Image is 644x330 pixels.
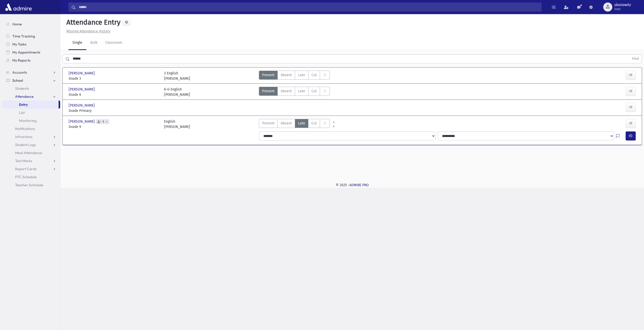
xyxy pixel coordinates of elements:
[12,58,30,63] span: My Reports
[164,71,190,81] div: 3 English [PERSON_NAME]
[281,88,292,94] span: Absent
[281,72,292,78] span: Absent
[68,182,636,188] div: © 2025 -
[69,87,96,92] span: [PERSON_NAME]
[298,72,305,78] span: Late
[15,183,43,187] span: Teacher Schedule
[298,88,305,94] span: Late
[69,103,96,108] span: [PERSON_NAME]
[349,183,369,187] a: ADMIRE PRO
[259,119,330,129] div: AttTypes
[2,84,60,92] a: Students
[2,32,60,40] a: Time Tracking
[15,143,36,147] span: Student Logs
[69,108,159,113] span: Grade Primary
[614,3,631,7] span: skoslowitz
[311,88,317,94] span: Cut
[12,34,35,38] span: Time Tracking
[2,101,59,109] a: Entry
[2,40,60,48] a: My Tasks
[15,94,34,99] span: Attendance
[68,36,86,50] a: Single
[69,119,96,124] span: [PERSON_NAME]
[69,124,159,129] span: Grade 9
[19,110,25,115] span: List
[64,18,120,27] h5: Attendance Entry
[15,86,29,91] span: Students
[2,157,60,165] a: Test Marks
[2,117,60,125] a: Monitoring
[262,72,274,78] span: Present
[2,125,60,133] a: Notifications
[19,118,36,123] span: Monitoring
[262,88,274,94] span: Present
[12,70,27,75] span: Accounts
[2,149,60,157] a: Meal Attendance
[102,120,105,123] span: 1
[298,121,305,126] span: Late
[64,29,110,33] a: Missing Attendance History
[12,50,40,55] span: My Appointments
[15,134,32,139] span: Infractions
[15,159,32,163] span: Test Marks
[12,42,26,46] span: My Tasks
[629,55,642,63] button: Find
[2,141,60,149] a: Student Logs
[76,3,541,12] input: Search
[281,121,292,126] span: Absent
[15,126,35,131] span: Notifications
[2,48,60,56] a: My Appointments
[15,175,37,179] span: PTC Schedule
[2,20,60,28] a: Home
[614,7,631,11] span: User
[101,36,126,50] a: Classroom
[2,68,60,76] a: Accounts
[2,76,60,84] a: School
[259,87,330,97] div: AttTypes
[2,133,60,141] a: Infractions
[86,36,101,50] a: Bulk
[15,167,36,171] span: Report Cards
[2,181,60,189] a: Teacher Schedule
[69,92,159,97] span: Grade 6
[2,173,60,181] a: PTC Schedule
[19,102,28,107] span: Entry
[12,78,23,83] span: School
[311,121,317,126] span: Cut
[2,109,60,117] a: List
[15,151,42,155] span: Meal Attendance
[12,22,22,26] span: Home
[2,92,60,101] a: Attendance
[311,72,317,78] span: Cut
[69,71,96,76] span: [PERSON_NAME]
[66,29,110,33] u: Missing Attendance History
[262,121,274,126] span: Present
[69,76,159,81] span: Grade 3
[2,56,60,64] a: My Reports
[2,165,60,173] a: Report Cards
[4,2,33,12] img: AdmirePro
[164,119,190,129] div: English [PERSON_NAME]
[259,71,330,81] div: AttTypes
[164,87,190,97] div: 6-G English [PERSON_NAME]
